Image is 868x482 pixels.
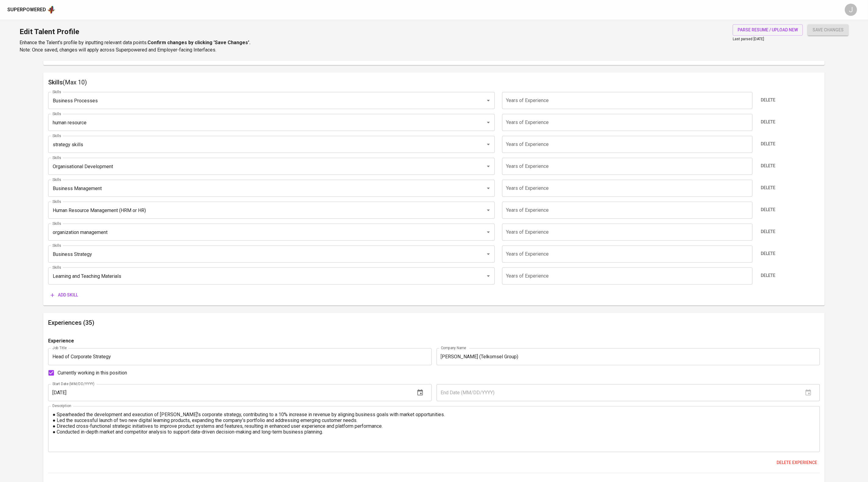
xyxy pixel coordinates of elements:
span: Delete [761,228,776,236]
button: Open [484,250,493,258]
button: Open [484,96,493,105]
button: Delete experience [774,457,820,468]
span: Delete [761,250,776,257]
h1: Edit Talent Profile [19,24,250,39]
span: Delete [761,272,776,279]
p: Experience [48,337,74,345]
span: Delete [761,206,776,214]
button: Open [484,206,493,214]
button: Add skill [48,289,80,301]
span: (Max 10) [63,79,87,86]
h6: Skills [48,77,820,87]
span: Delete [761,140,776,148]
span: Delete experience [777,459,817,466]
button: Delete [759,138,778,150]
button: Open [484,118,493,127]
span: parse resume / upload new [738,26,798,34]
img: app logo [47,5,55,14]
button: Delete [759,248,778,259]
div: J [845,4,857,16]
button: parse resume / upload new [733,24,803,36]
button: Delete [759,94,778,106]
span: Add skill [51,291,78,299]
button: Open [484,184,493,193]
span: Delete [761,118,776,126]
button: Delete [759,204,778,215]
button: Open [484,162,493,171]
button: Open [484,228,493,236]
h6: Experiences (35) [48,318,820,328]
span: Delete [761,184,776,192]
span: save changes [813,26,844,34]
button: Open [484,272,493,280]
a: Superpoweredapp logo [7,5,55,14]
b: Confirm changes by clicking 'Save Changes'. [147,40,250,45]
button: Delete [759,182,778,193]
button: Delete [759,270,778,281]
button: Open [484,140,493,149]
button: Delete [759,160,778,172]
span: Delete [761,162,776,170]
button: Delete [759,116,778,128]
button: save changes [808,24,849,36]
div: Superpowered [7,6,46,13]
button: Delete [759,226,778,237]
span: Currently working in this position [58,369,127,377]
span: Delete [761,96,776,104]
p: Enhance the Talent's profile by inputting relevant data points. Note: Once saved, changes will ap... [19,39,250,54]
span: Last parsed [DATE] [733,37,764,41]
